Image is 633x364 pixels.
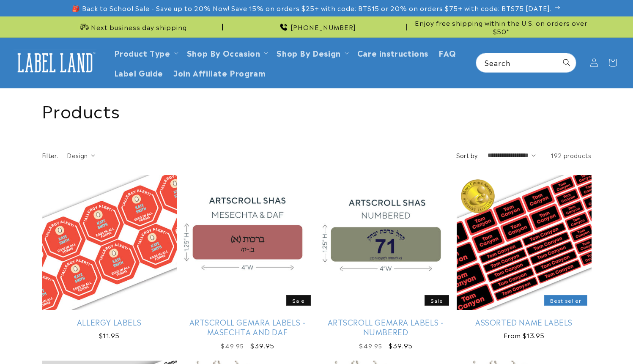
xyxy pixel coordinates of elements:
span: Design [67,151,88,159]
a: Artscroll Gemara Labels - Masechta and Daf [180,317,315,337]
span: [PHONE_NUMBER] [290,23,356,31]
a: Shop By Design [277,47,340,58]
span: 🎒 Back to School Sale - Save up to 20% Now! Save 15% on orders $25+ with code: BTS15 or 20% on or... [72,4,552,12]
a: Label Guide [109,63,169,82]
a: Product Type [114,47,170,58]
a: Label Land [10,47,101,79]
a: Care instructions [352,43,433,63]
summary: Shop By Design [271,43,352,63]
span: Join Affiliate Program [173,68,266,77]
h1: Products [42,99,592,121]
a: FAQ [433,43,461,63]
a: Allergy Labels [42,317,177,327]
span: Enjoy free shipping within the U.S. on orders over $50* [411,19,592,35]
span: FAQ [438,48,456,57]
div: Announcement [226,16,407,37]
span: Next business day shipping [91,23,187,31]
div: Announcement [42,16,223,37]
label: Sort by: [456,151,479,159]
a: Assorted Name Labels [457,317,592,327]
h2: Filter: [42,151,59,160]
button: Search [557,53,576,72]
div: Announcement [411,16,592,37]
span: Shop By Occasion [187,48,260,57]
a: Join Affiliate Program [168,63,271,82]
span: Care instructions [357,48,428,57]
img: Label Land [13,49,97,76]
summary: Design (0 selected) [67,151,95,160]
summary: Product Type [109,43,182,63]
summary: Shop By Occasion [182,43,272,63]
span: 192 products [551,151,591,159]
a: Artscroll Gemara Labels - Numbered [318,317,453,337]
span: Label Guide [114,68,164,77]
